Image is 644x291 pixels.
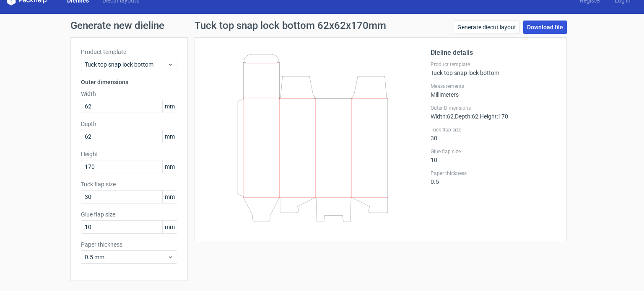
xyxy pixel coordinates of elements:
[431,61,556,76] div: Tuck top snap lock bottom
[431,83,556,90] label: Measurements
[81,240,177,249] label: Paper thickness
[454,113,478,120] span: , Depth : 62
[431,61,556,68] label: Product template
[195,21,386,31] h1: Tuck top snap lock bottom 62x62x170mm
[162,191,177,203] span: mm
[81,120,177,128] label: Depth
[431,170,556,185] div: 0.5
[431,83,556,98] div: Millimeters
[454,21,520,34] a: Generate diecut layout
[81,48,177,56] label: Product template
[85,60,167,69] span: Tuck top snap lock bottom
[162,160,177,173] span: mm
[81,150,177,158] label: Height
[162,130,177,143] span: mm
[478,113,508,120] span: , Height : 170
[431,48,556,58] h2: Dieline details
[431,148,556,155] label: Glue flap size
[431,170,556,177] label: Paper thickness
[431,113,454,120] span: Width : 62
[431,126,556,133] label: Tuck flap size
[431,148,556,163] div: 10
[431,105,556,111] label: Outer Dimensions
[431,126,556,142] div: 30
[81,210,177,219] label: Glue flap size
[81,78,177,86] h3: Outer dimensions
[85,253,167,261] span: 0.5 mm
[162,100,177,113] span: mm
[81,90,177,98] label: Width
[81,180,177,188] label: Tuck flap size
[70,21,574,31] h1: Generate new dieline
[523,21,567,34] a: Download file
[162,221,177,233] span: mm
